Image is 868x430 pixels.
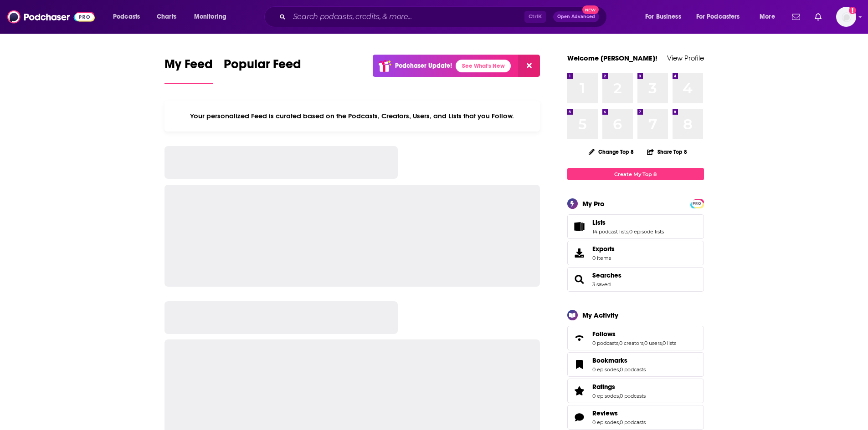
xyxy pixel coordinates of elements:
[289,10,524,24] input: Search podcasts, credits, & more...
[567,379,704,403] span: Ratings
[592,330,676,338] a: Follows
[592,255,615,261] span: 0 items
[164,56,213,84] a: My Feed
[645,10,681,23] span: For Business
[629,228,664,235] a: 0 episode lists
[567,168,704,180] a: Create My Top 8
[592,281,611,288] a: 3 saved
[836,7,856,27] img: User Profile
[224,56,301,77] span: Popular Feed
[113,10,140,23] span: Podcasts
[456,60,511,72] a: See What's New
[592,228,628,235] a: 14 podcast lists
[644,340,662,346] a: 0 users
[788,9,804,25] a: Show notifications dropdown
[570,273,589,286] a: Searches
[620,366,646,373] a: 0 podcasts
[567,352,704,377] span: Bookmarks
[663,340,676,346] a: 0 lists
[151,10,182,24] a: Charts
[690,10,753,24] button: open menu
[592,340,618,346] a: 0 podcasts
[107,10,152,24] button: open menu
[567,405,704,430] span: Reviews
[592,393,619,399] a: 0 episodes
[692,200,703,207] a: PRO
[7,8,95,25] img: Podchaser - Follow, Share and Rate Podcasts
[628,228,629,235] span: ,
[619,340,643,346] a: 0 creators
[592,383,646,391] a: Ratings
[570,384,589,397] a: Ratings
[592,330,616,338] span: Follows
[849,7,856,14] svg: Add a profile image
[582,5,599,14] span: New
[836,7,856,27] span: Logged in as Lydia_Gustafson
[164,101,540,132] div: Your personalized Feed is curated based on the Podcasts, Creators, Users, and Lists that you Follow.
[619,393,620,399] span: ,
[592,245,615,253] span: Exports
[224,56,301,84] a: Popular Feed
[567,54,657,62] a: Welcome [PERSON_NAME]!
[395,62,452,70] p: Podchaser Update!
[583,146,640,157] button: Change Top 8
[164,56,213,77] span: My Feed
[592,271,621,279] a: Searches
[570,247,589,259] span: Exports
[836,7,856,27] button: Show profile menu
[524,11,546,23] span: Ctrl K
[592,218,606,227] span: Lists
[811,9,825,25] a: Show notifications dropdown
[582,199,605,208] div: My Pro
[570,220,589,233] a: Lists
[592,409,618,417] span: Reviews
[567,241,704,265] a: Exports
[620,419,646,425] a: 0 podcasts
[570,411,589,424] a: Reviews
[567,326,704,350] span: Follows
[662,340,663,346] span: ,
[570,332,589,344] a: Follows
[753,10,786,24] button: open menu
[157,10,176,23] span: Charts
[619,366,620,373] span: ,
[760,10,775,23] span: More
[643,340,644,346] span: ,
[567,214,704,239] span: Lists
[692,200,703,207] span: PRO
[567,267,704,292] span: Searches
[696,10,740,23] span: For Podcasters
[194,10,226,23] span: Monitoring
[639,10,693,24] button: open menu
[582,311,618,319] div: My Activity
[618,340,619,346] span: ,
[620,393,646,399] a: 0 podcasts
[592,409,646,417] a: Reviews
[592,419,619,425] a: 0 episodes
[592,356,646,364] a: Bookmarks
[570,358,589,371] a: Bookmarks
[592,383,615,391] span: Ratings
[273,6,616,27] div: Search podcasts, credits, & more...
[592,218,664,227] a: Lists
[557,15,595,19] span: Open Advanced
[592,366,619,373] a: 0 episodes
[667,54,704,62] a: View Profile
[647,143,688,161] button: Share Top 8
[188,10,238,24] button: open menu
[553,11,599,22] button: Open AdvancedNew
[592,356,627,364] span: Bookmarks
[619,419,620,425] span: ,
